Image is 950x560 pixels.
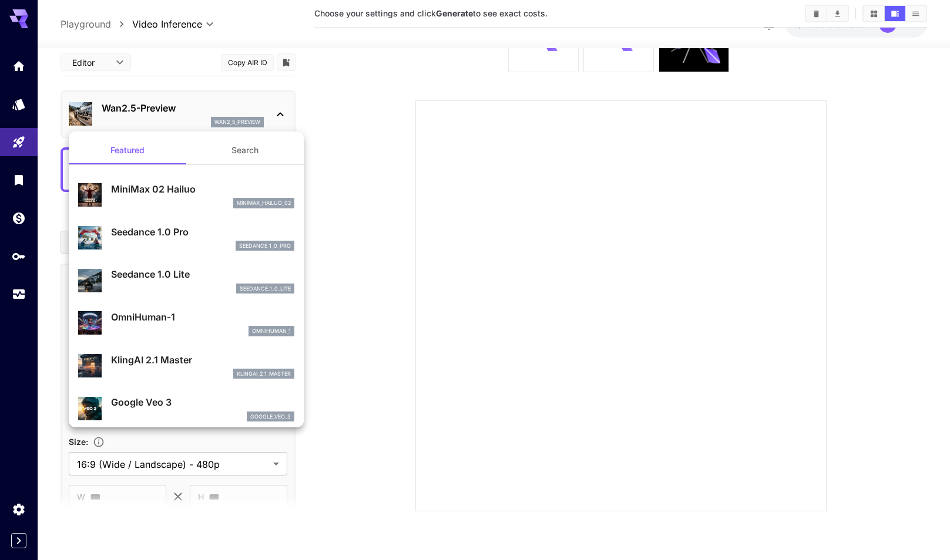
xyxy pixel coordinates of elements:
button: Featured [69,136,186,164]
p: KlingAI 2.1 Master [111,353,294,367]
div: MiniMax 02 Hailuominimax_hailuo_02 [78,177,294,213]
div: Google Veo 3google_veo_3 [78,390,294,426]
p: omnihuman_1 [252,327,291,335]
p: Seedance 1.0 Pro [111,225,294,239]
p: seedance_1_0_pro [239,242,291,250]
div: Seedance 1.0 Proseedance_1_0_pro [78,220,294,256]
p: MiniMax 02 Hailuo [111,182,294,196]
p: OmniHuman‑1 [111,310,294,324]
p: klingai_2_1_master [237,370,291,378]
p: google_veo_3 [250,413,291,421]
div: KlingAI 2.1 Masterklingai_2_1_master [78,348,294,384]
p: Seedance 1.0 Lite [111,267,294,281]
p: seedance_1_0_lite [240,285,291,293]
div: OmniHuman‑1omnihuman_1 [78,305,294,341]
p: Google Veo 3 [111,395,294,409]
button: Search [186,136,304,164]
div: Seedance 1.0 Liteseedance_1_0_lite [78,262,294,298]
p: minimax_hailuo_02 [237,199,291,207]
